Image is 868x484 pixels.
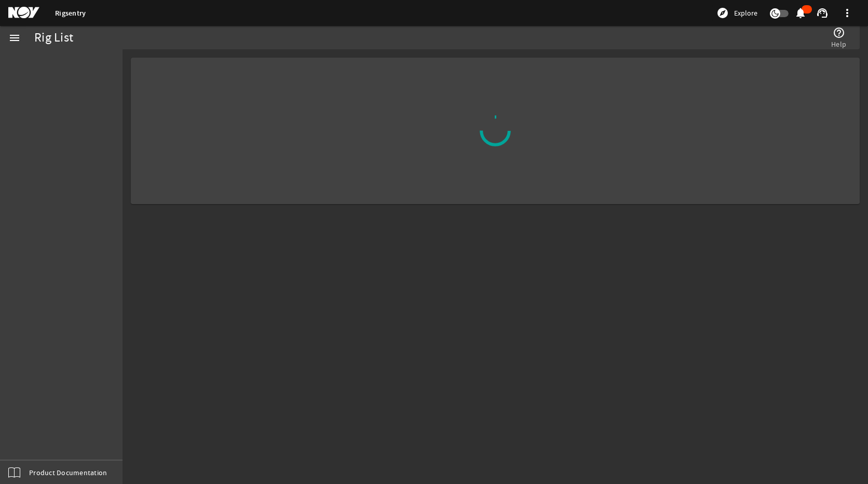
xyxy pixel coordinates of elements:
div: Rig List [34,33,73,43]
mat-icon: notifications [794,7,807,19]
button: Explore [712,5,762,21]
span: Help [831,39,846,49]
mat-icon: explore [716,7,729,19]
a: Rigsentry [55,8,86,18]
mat-icon: menu [8,32,21,44]
button: more_vert [835,1,860,25]
mat-icon: help_outline [833,26,845,39]
span: Product Documentation [29,467,107,478]
mat-icon: support_agent [816,7,829,19]
span: Explore [734,8,757,18]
